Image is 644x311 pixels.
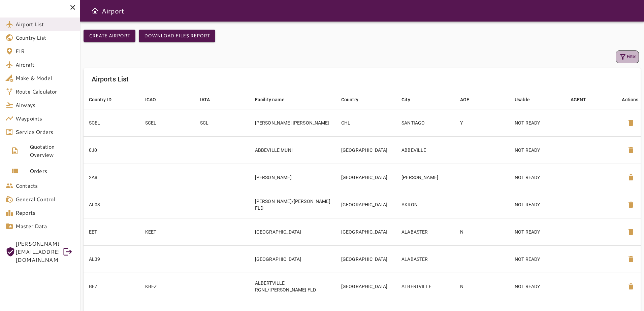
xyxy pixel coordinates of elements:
button: Delete Airport [623,197,639,213]
span: delete [627,228,635,236]
button: Filter [616,50,639,63]
span: Usable [515,96,539,104]
td: [GEOGRAPHIC_DATA] [336,164,396,191]
span: delete [627,119,635,127]
td: ALBERTVILLE RGNL/[PERSON_NAME] FLD [250,273,336,300]
p: NOT READY [515,229,560,235]
td: SCEL [84,109,140,136]
td: 2A8 [84,164,140,191]
span: Contacts [15,182,75,190]
td: SANTIAGO [396,109,455,136]
p: NOT READY [515,283,560,290]
span: Route Calculator [15,88,75,96]
div: ICAO [145,96,156,104]
div: AGENT [571,96,586,104]
div: Country [341,96,358,104]
td: [PERSON_NAME] [250,164,336,191]
span: Airways [15,101,75,109]
td: [GEOGRAPHIC_DATA] [250,245,336,273]
span: Facility name [255,96,293,104]
p: NOT READY [515,119,560,126]
td: [GEOGRAPHIC_DATA] [336,191,396,218]
span: Make & Model [15,74,75,82]
p: NOT READY [515,174,560,181]
span: ICAO [145,96,165,104]
td: SCEL [140,109,195,136]
span: delete [627,146,635,154]
button: Delete Airport [623,278,639,295]
td: EET [84,218,140,245]
button: Delete Airport [623,251,639,267]
td: AL03 [84,191,140,218]
div: IATA [200,96,210,104]
td: BFZ [84,273,140,300]
span: delete [627,282,635,290]
div: Usable [515,96,530,104]
td: ALABASTER [396,245,455,273]
span: Orders [30,167,75,175]
td: ALABASTER [396,218,455,245]
button: Delete Airport [623,115,639,131]
span: FIR [15,47,75,55]
span: Quotation Overview [30,143,75,159]
td: 0J0 [84,136,140,164]
span: Country List [15,34,75,42]
td: [PERSON_NAME] [396,164,455,191]
button: Delete Airport [623,169,639,185]
td: [PERSON_NAME]/[PERSON_NAME] FLD [250,191,336,218]
h6: Airports List [92,74,129,84]
div: Facility name [255,96,285,104]
div: City [401,96,410,104]
span: AGENT [571,96,595,104]
button: Delete Airport [623,142,639,158]
span: Service Orders [15,128,75,136]
span: Reports [15,209,75,217]
span: IATA [200,96,219,104]
td: CHL [336,109,396,136]
td: [GEOGRAPHIC_DATA] [336,273,396,300]
span: Country [341,96,367,104]
span: delete [627,255,635,263]
td: ALBERTVILLE [396,273,455,300]
span: AOE [460,96,478,104]
td: [GEOGRAPHIC_DATA] [336,136,396,164]
td: ABBEVILLE MUNI [250,136,336,164]
h6: Airport [102,5,125,16]
span: Country ID [89,96,121,104]
span: delete [627,173,635,181]
td: [PERSON_NAME] [PERSON_NAME] [250,109,336,136]
div: AOE [460,96,469,104]
p: NOT READY [515,256,560,263]
button: Download Files Report [139,30,215,42]
div: Country ID [89,96,112,104]
p: NOT READY [515,147,560,153]
span: [PERSON_NAME][EMAIL_ADDRESS][DOMAIN_NAME] [15,240,59,264]
td: AKRON [396,191,455,218]
td: [GEOGRAPHIC_DATA] [336,218,396,245]
td: ABBEVILLE [396,136,455,164]
td: [GEOGRAPHIC_DATA] [336,245,396,273]
button: Delete Airport [623,224,639,240]
span: Master Data [15,222,75,230]
td: AL39 [84,245,140,273]
span: Waypoints [15,114,75,123]
button: Open drawer [88,4,102,18]
td: N [455,218,509,245]
span: Aircraft [15,61,75,69]
td: Y [455,109,509,136]
span: General Control [15,195,75,203]
span: Airport List [15,20,75,28]
td: SCL [195,109,250,136]
td: KBFZ [140,273,195,300]
span: City [401,96,419,104]
span: delete [627,201,635,209]
td: KEET [140,218,195,245]
td: N [455,273,509,300]
td: [GEOGRAPHIC_DATA] [250,218,336,245]
button: Create airport [84,30,135,42]
p: NOT READY [515,201,560,208]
